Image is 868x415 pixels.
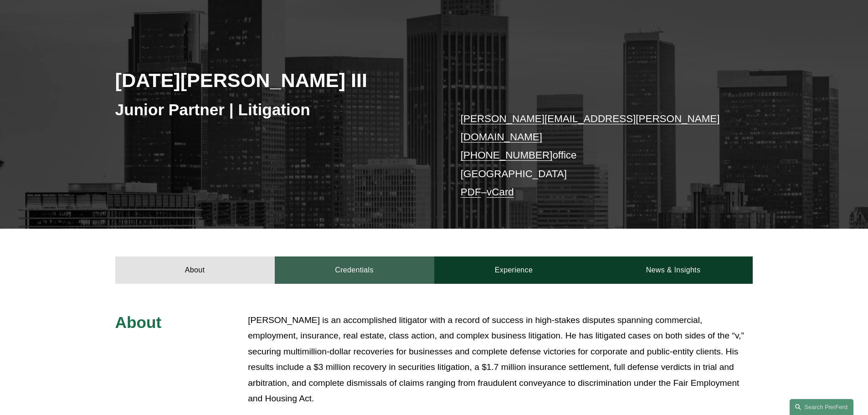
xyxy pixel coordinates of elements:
[275,256,434,284] a: Credentials
[461,186,481,198] a: PDF
[487,186,514,198] a: vCard
[593,256,753,284] a: News & Insights
[461,113,720,143] a: [PERSON_NAME][EMAIL_ADDRESS][PERSON_NAME][DOMAIN_NAME]
[115,256,275,284] a: About
[461,149,553,161] a: [PHONE_NUMBER]
[115,313,162,331] span: About
[248,313,753,407] p: [PERSON_NAME] is an accomplished litigator with a record of success in high-stakes disputes spann...
[115,100,434,120] h3: Junior Partner | Litigation
[461,110,726,202] p: office [GEOGRAPHIC_DATA] –
[434,256,594,284] a: Experience
[790,399,853,415] a: Search this site
[115,68,434,92] h2: [DATE][PERSON_NAME] III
